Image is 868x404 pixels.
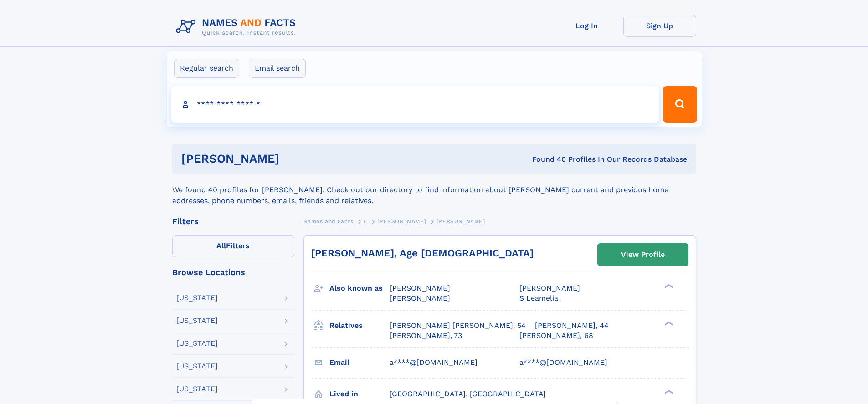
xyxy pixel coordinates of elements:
[176,385,218,393] div: [US_STATE]
[663,320,673,326] div: ❯
[176,294,218,302] div: [US_STATE]
[364,215,367,227] a: L
[172,235,294,257] label: Filters
[329,281,390,296] h3: Also known as
[377,218,426,225] span: [PERSON_NAME]
[519,284,580,292] span: [PERSON_NAME]
[535,321,609,331] a: [PERSON_NAME], 44
[181,153,406,164] h1: [PERSON_NAME]
[329,318,390,333] h3: Relatives
[329,386,390,402] h3: Lived in
[377,215,426,227] a: [PERSON_NAME]
[311,247,534,259] a: [PERSON_NAME], Age [DEMOGRAPHIC_DATA]
[406,154,687,164] div: Found 40 Profiles In Our Records Database
[172,15,303,39] img: Logo Names and Facts
[437,218,485,225] span: [PERSON_NAME]
[390,294,450,302] span: [PERSON_NAME]
[390,284,450,292] span: [PERSON_NAME]
[249,59,306,78] label: Email search
[216,241,226,250] span: All
[519,294,558,302] span: S Leamelia
[390,389,546,398] span: [GEOGRAPHIC_DATA], [GEOGRAPHIC_DATA]
[519,331,593,341] a: [PERSON_NAME], 68
[171,86,659,123] input: search input
[176,340,218,347] div: [US_STATE]
[176,363,218,370] div: [US_STATE]
[364,218,367,225] span: L
[621,244,665,265] div: View Profile
[172,174,696,206] div: We found 40 profiles for [PERSON_NAME]. Check out our directory to find information about [PERSON...
[390,321,526,331] a: [PERSON_NAME] [PERSON_NAME], 54
[176,317,218,324] div: [US_STATE]
[663,283,673,289] div: ❯
[172,217,294,225] div: Filters
[329,355,390,370] h3: Email
[303,215,354,227] a: Names and Facts
[550,15,623,37] a: Log In
[663,86,697,123] button: Search Button
[598,244,688,266] a: View Profile
[172,268,294,276] div: Browse Locations
[663,389,673,394] div: ❯
[390,331,462,341] a: [PERSON_NAME], 73
[174,59,239,78] label: Regular search
[623,15,696,37] a: Sign Up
